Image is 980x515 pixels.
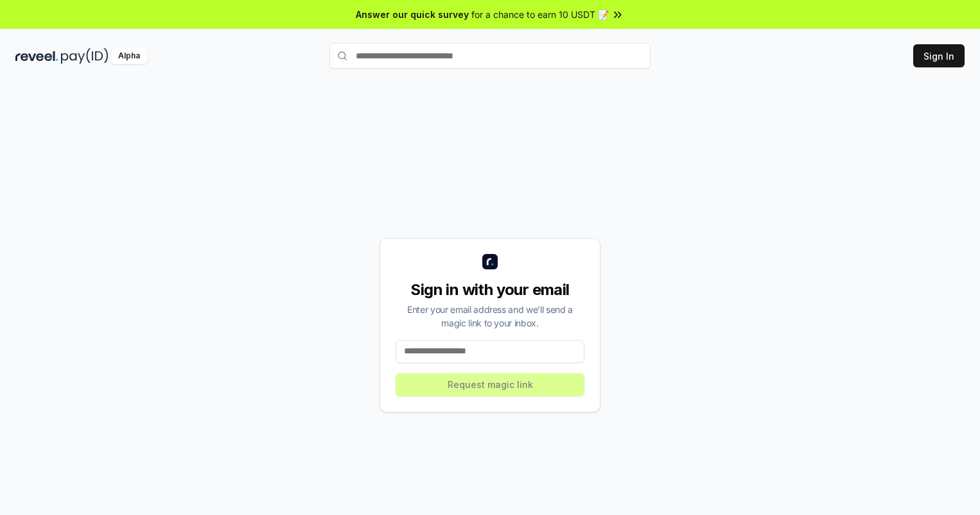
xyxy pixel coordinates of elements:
img: pay_id [61,48,109,64]
img: reveel_dark [15,48,58,64]
div: Enter your email address and we’ll send a magic link to your inbox. [396,303,584,330]
div: Alpha [111,48,147,64]
span: for a chance to earn 10 USDT 📝 [471,8,609,21]
img: logo_small [482,254,498,269]
span: Answer our quick survey [356,8,469,21]
div: Sign in with your email [396,280,584,300]
button: Sign In [913,44,965,67]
